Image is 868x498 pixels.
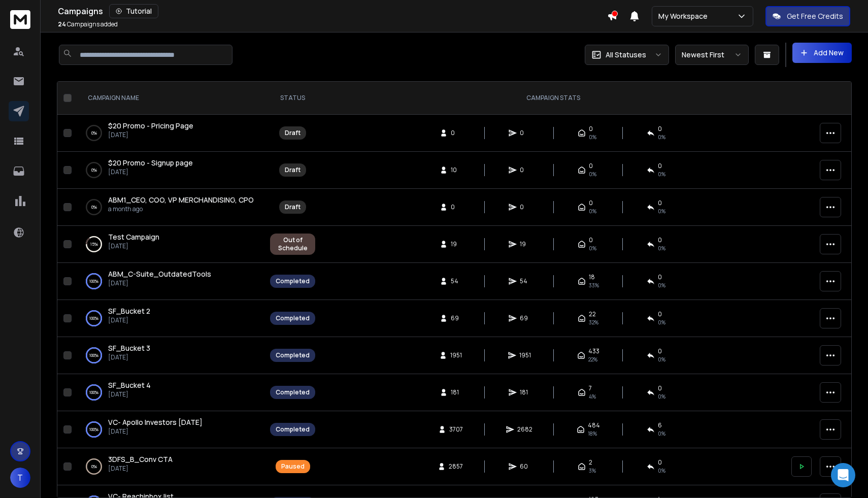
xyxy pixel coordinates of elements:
[520,314,530,322] span: 69
[451,129,461,137] span: 0
[276,236,310,252] div: Out of Schedule
[108,427,203,436] p: [DATE]
[276,388,310,396] div: Completed
[589,162,593,170] span: 0
[658,199,662,207] span: 0
[658,384,662,392] span: 0
[10,468,30,488] button: T
[520,277,530,285] span: 54
[285,203,301,211] div: Draft
[589,199,593,207] span: 0
[589,392,596,401] span: 4 %
[276,277,310,285] div: Completed
[451,388,461,396] span: 181
[108,464,173,473] p: [DATE]
[91,461,97,472] p: 0 %
[276,314,310,322] div: Completed
[658,318,665,326] span: 0 %
[451,277,461,285] span: 54
[76,226,264,263] td: 15%Test Campaign[DATE]
[89,424,98,435] p: 100 %
[108,232,159,242] a: Test Campaign
[658,236,662,244] span: 0
[108,390,151,399] p: [DATE]
[517,425,532,434] span: 2682
[658,162,662,170] span: 0
[449,462,463,471] span: 2857
[520,462,530,471] span: 60
[589,133,596,141] span: 0%
[76,263,264,300] td: 100%ABM_C-Suite_OutdatedTools[DATE]
[658,125,662,133] span: 0
[108,343,150,353] span: SF_Bucket 3
[89,313,98,323] p: 100 %
[108,306,150,316] span: SF_Bucket 2
[108,353,150,361] p: [DATE]
[281,462,305,471] div: Paused
[108,380,151,390] a: SF_Bucket 4
[76,374,264,411] td: 100%SF_Bucket 4[DATE]
[108,121,193,130] span: $20 Promo - Pricing Page
[108,279,211,287] p: [DATE]
[589,236,593,244] span: 0
[520,388,530,396] span: 181
[76,448,264,485] td: 0%3DFS_B_Conv CTA[DATE]
[792,43,852,63] button: Add New
[589,273,595,281] span: 18
[658,310,662,318] span: 0
[589,281,599,289] span: 33 %
[91,165,97,175] p: 0 %
[589,310,596,318] span: 22
[108,158,193,168] a: $20 Promo - Signup page
[58,20,118,28] p: Campaigns added
[450,351,462,359] span: 1951
[89,350,98,360] p: 100 %
[58,20,66,28] span: 24
[108,269,211,279] a: ABM_C-Suite_OutdatedTools
[76,82,264,115] th: CAMPAIGN NAME
[76,115,264,152] td: 0%$20 Promo - Pricing Page[DATE]
[589,170,596,178] span: 0%
[285,129,301,137] div: Draft
[606,50,646,60] p: All Statuses
[449,425,463,434] span: 3707
[108,316,150,324] p: [DATE]
[831,463,855,487] div: Open Intercom Messenger
[589,318,598,326] span: 32 %
[589,207,596,215] span: 0%
[765,6,850,26] button: Get Free Credits
[658,207,665,215] span: 0%
[264,82,321,115] th: STATUS
[658,355,665,363] span: 0 %
[108,454,173,464] a: 3DFS_B_Conv CTA
[589,467,596,475] span: 3 %
[58,4,607,18] div: Campaigns
[108,168,193,176] p: [DATE]
[76,411,264,448] td: 100%VC- Apollo Investors [DATE][DATE]
[108,121,193,131] a: $20 Promo - Pricing Page
[658,273,662,281] span: 0
[76,152,264,189] td: 0%$20 Promo - Signup page[DATE]
[90,239,98,249] p: 15 %
[91,128,97,138] p: 0 %
[451,240,461,248] span: 19
[658,429,665,438] span: 0 %
[89,387,98,397] p: 100 %
[588,429,597,438] span: 18 %
[76,189,264,226] td: 0%ABM1_CEO, COO, VP MERCHANDISING, CPOa month ago
[589,384,592,392] span: 7
[589,125,593,133] span: 0
[91,202,97,212] p: 0 %
[276,425,310,434] div: Completed
[108,269,211,279] span: ABM_C-Suite_OutdatedTools
[520,166,530,174] span: 0
[658,421,662,429] span: 6
[276,351,310,359] div: Completed
[76,337,264,374] td: 100%SF_Bucket 3[DATE]
[588,355,597,363] span: 22 %
[108,195,254,205] a: ABM1_CEO, COO, VP MERCHANDISING, CPO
